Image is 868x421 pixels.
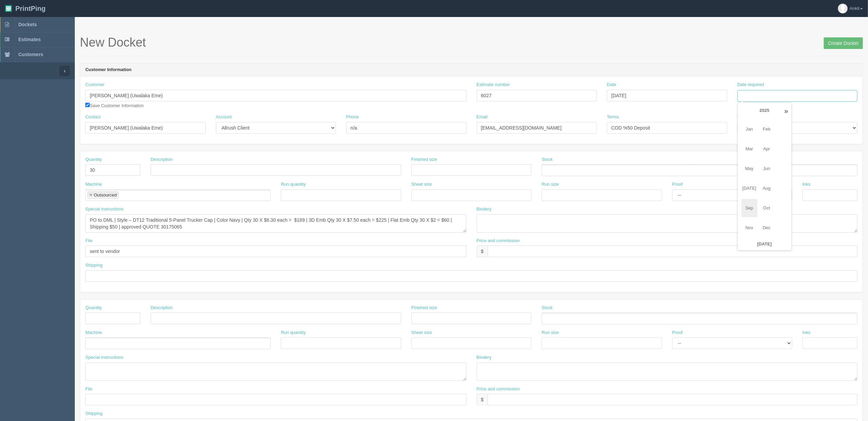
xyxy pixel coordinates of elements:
label: Shipping [85,262,103,269]
label: Run size [542,181,559,188]
label: Proof [672,181,683,188]
label: Description [151,156,173,163]
label: Shipping [85,410,103,417]
label: Finished size [411,156,437,163]
span: Mar [742,140,758,158]
div: $ [477,394,488,405]
label: Run size [542,330,559,336]
input: Enter customer name [85,90,466,101]
label: Special instructions [85,206,123,213]
span: Estimates [18,37,41,42]
label: Quantity [85,156,102,163]
span: [DATE] [742,179,758,198]
th: [DATE] [739,239,790,249]
span: Nov [742,219,758,237]
label: Date [607,82,616,88]
label: File [85,386,92,392]
img: avatar_default-7531ab5dedf162e01f1e0bb0964e6a185e93c5c22dfe317fb01d7f8cd2b1632c.jpg [838,4,848,13]
span: Oct [759,199,775,217]
div: Save Customer Information [85,82,466,109]
span: Feb [759,120,775,138]
label: Special instructions [85,354,123,361]
label: Run quantity [281,330,306,336]
header: Customer Information [80,63,863,77]
label: Account [216,114,232,120]
label: Finished size [411,305,437,311]
input: Create Docket [824,37,863,49]
label: Bindery [477,206,492,213]
img: logo-3e63b451c926e2ac314895c53de4908e5d424f24456219fb08d385ab2e579770.png [5,5,12,12]
label: Price and commission [477,238,520,244]
label: Terms [607,114,619,120]
label: Estimate number [477,82,510,88]
label: Contact [85,114,101,120]
label: Machine [85,330,102,336]
label: Stock [542,156,553,163]
span: May [742,159,758,178]
label: Sheet size [411,181,432,188]
label: Stock [542,305,553,311]
div: $ [477,246,488,257]
label: Customer [85,82,104,88]
span: Dockets [18,22,37,27]
label: Phone [346,114,359,120]
span: Dec [759,219,775,237]
label: Inks [802,181,811,188]
span: Jun [759,159,775,178]
span: Sep [742,199,758,217]
label: Bindery [477,354,492,361]
span: Jan [742,120,758,138]
label: Quantity [85,305,102,311]
th: » [783,104,790,118]
label: Sheet size [411,330,432,336]
div: Outsourced [94,193,117,197]
label: File [85,238,92,244]
label: Inks [802,330,811,336]
label: Machine [85,181,102,188]
span: Apr [759,140,775,158]
span: Aug [759,179,775,198]
label: Date required [737,82,764,88]
h1: New Docket [80,36,863,49]
label: Proof [672,330,683,336]
label: Price and commission [477,386,520,392]
label: Description [151,305,173,311]
label: Email [477,114,488,120]
span: Customers [18,52,43,57]
th: 2025 [746,104,783,118]
label: Run quantity [281,181,306,188]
